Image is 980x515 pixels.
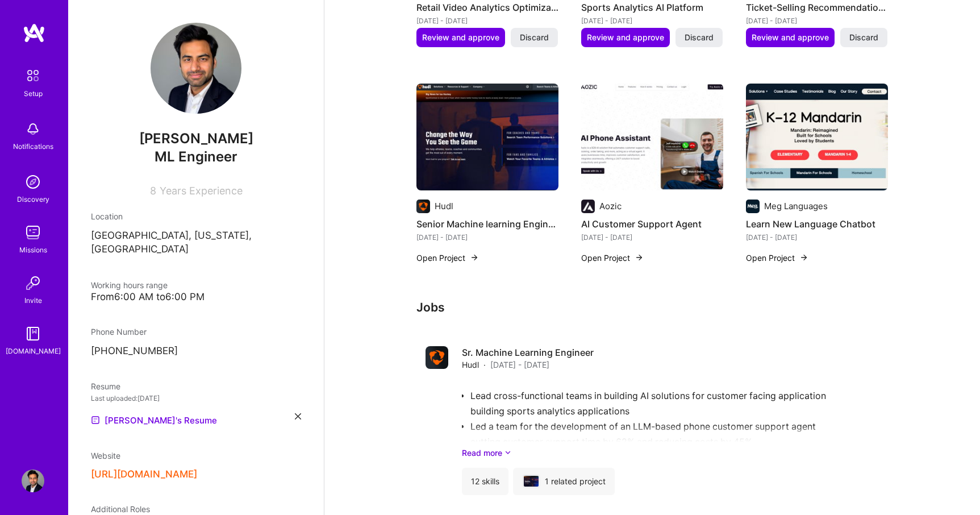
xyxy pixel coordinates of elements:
div: Missions [19,244,47,256]
span: Discard [685,32,714,43]
div: Aozic [599,200,622,212]
div: [DATE] - [DATE] [416,231,558,243]
h4: Sr. Machine Learning Engineer [462,346,594,359]
button: Discard [675,28,723,47]
span: Discard [520,32,549,43]
div: [DATE] - [DATE] [416,15,558,27]
button: Open Project [746,252,808,264]
button: Open Project [581,252,644,264]
img: teamwork [22,221,44,244]
span: 8 [150,185,156,197]
div: [DATE] - [DATE] [581,15,723,27]
span: Discard [849,32,878,43]
img: Company logo [416,200,430,213]
div: Setup [24,88,43,99]
span: Review and approve [422,32,499,43]
i: icon ArrowDownSecondaryDark [504,447,511,459]
div: 12 skills [462,468,508,495]
h3: Jobs [416,300,888,314]
span: · [483,359,486,371]
button: Review and approve [416,28,505,47]
img: Hudl [524,476,539,487]
div: Discovery [17,193,49,205]
button: Review and approve [581,28,670,47]
img: arrow-right [635,253,644,262]
span: Years Experience [160,185,243,197]
button: [URL][DOMAIN_NAME] [91,468,197,480]
span: Working hours range [91,280,168,290]
button: Review and approve [746,28,835,47]
h4: Senior Machine learning Engineer [416,217,558,231]
div: From 6:00 AM to 6:00 PM [91,291,301,303]
img: Resume [91,416,100,425]
img: logo [23,23,45,43]
button: Discard [511,28,558,47]
div: Invite [24,294,42,306]
div: Hudl [435,200,453,212]
span: Additional Roles [91,504,150,514]
div: Last uploaded: [DATE] [91,392,301,404]
a: Read more [462,447,879,459]
button: Discard [840,28,887,47]
span: [PERSON_NAME] [91,130,301,147]
span: Review and approve [587,32,664,43]
div: 1 related project [513,468,615,495]
h4: Learn New Language Chatbot [746,217,888,231]
div: [DATE] - [DATE] [581,231,723,243]
img: Senior Machine learning Engineer [416,84,558,190]
div: Notifications [13,140,53,152]
a: [PERSON_NAME]'s Resume [91,413,217,427]
button: Open Project [416,252,479,264]
span: Website [91,451,120,460]
img: discovery [22,171,44,193]
span: Review and approve [752,32,829,43]
img: User Avatar [151,23,241,114]
div: [DATE] - [DATE] [746,231,888,243]
img: User Avatar [22,470,44,492]
div: Meg Languages [764,200,828,212]
img: Company logo [746,200,760,213]
div: [DOMAIN_NAME] [6,345,61,357]
img: bell [22,118,44,140]
p: [GEOGRAPHIC_DATA], [US_STATE], [GEOGRAPHIC_DATA] [91,229,301,256]
p: [PHONE_NUMBER] [91,344,301,358]
img: Learn New Language Chatbot [746,84,888,190]
img: guide book [22,322,44,345]
div: Location [91,210,301,222]
h4: AI Customer Support Agent [581,217,723,231]
img: Company logo [426,346,448,369]
span: Hudl [462,359,479,371]
span: ML Engineer [155,148,237,165]
img: setup [21,64,45,88]
span: Resume [91,381,120,391]
img: Company logo [581,200,595,213]
span: Phone Number [91,327,147,337]
a: User Avatar [19,470,47,492]
img: arrow-right [799,253,808,262]
i: icon Close [295,413,301,420]
div: [DATE] - [DATE] [746,15,888,27]
img: arrow-right [470,253,479,262]
img: Invite [22,272,44,294]
span: [DATE] - [DATE] [490,359,549,371]
img: AI Customer Support Agent [581,84,723,190]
